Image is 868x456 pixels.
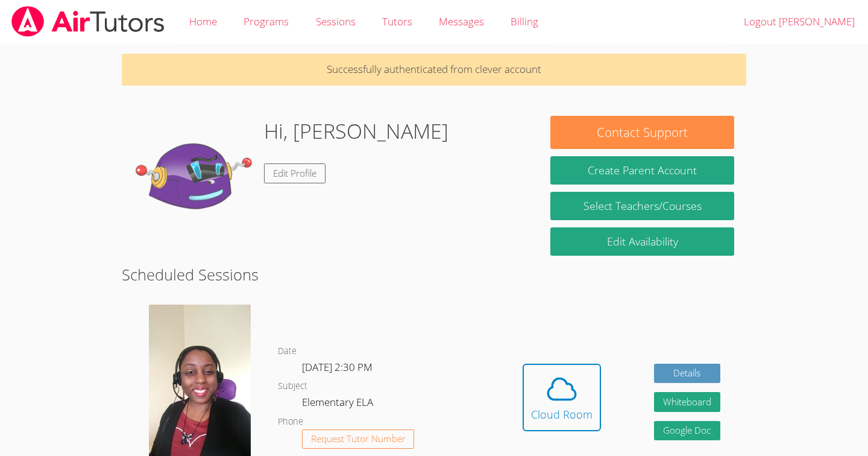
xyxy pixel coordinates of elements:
[134,116,254,236] img: default.png
[10,6,166,37] img: airtutors_banner-c4298cdbf04f3fff15de1276eac7730deb9818008684d7c2e4769d2f7ddbe033.png
[302,394,376,414] dd: Elementary ELA
[122,263,747,286] h2: Scheduled Sessions
[122,54,747,86] p: Successfully authenticated from clever account
[550,192,734,220] a: Select Teachers/Courses
[439,14,484,28] span: Messages
[264,163,325,183] a: Edit Profile
[278,414,303,429] dt: Phone
[278,344,297,359] dt: Date
[302,429,415,449] button: Request Tutor Number
[523,364,601,431] button: Cloud Room
[550,116,734,149] button: Contact Support
[654,421,720,441] a: Google Doc
[311,434,406,443] span: Request Tutor Number
[550,227,734,256] a: Edit Availability
[531,406,593,423] div: Cloud Room
[278,379,307,394] dt: Subject
[550,156,734,185] button: Create Parent Account
[264,116,448,147] h1: Hi, [PERSON_NAME]
[302,360,373,374] span: [DATE] 2:30 PM
[654,364,720,384] a: Details
[654,392,720,412] button: Whiteboard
